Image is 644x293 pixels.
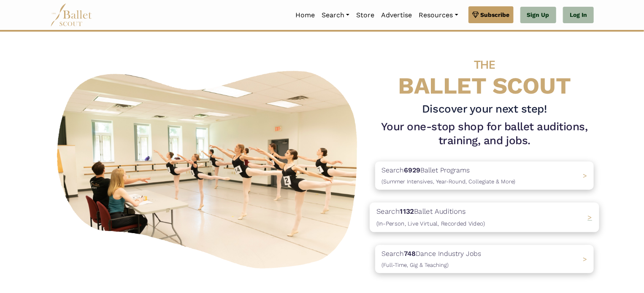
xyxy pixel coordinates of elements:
[415,6,461,24] a: Resources
[382,178,515,185] span: (Summer Intensives, Year-Round, Collegiate & More)
[481,10,510,19] span: Subscribe
[376,220,485,227] span: (In-Person, Live Virtual, Recorded Video)
[404,166,420,174] b: 6929
[382,165,515,186] p: Search Ballet Programs
[382,248,481,270] p: Search Dance Industry Jobs
[375,161,594,190] a: Search6929Ballet Programs(Summer Intensives, Year-Round, Collegiate & More)>
[376,206,485,229] p: Search Ballet Auditions
[378,6,415,24] a: Advertise
[375,48,594,99] h4: BALLET SCOUT
[382,262,449,268] span: (Full-Time, Gig & Teaching)
[375,120,594,148] h1: Your one-stop shop for ballet auditions, training, and jobs.
[353,6,378,24] a: Store
[472,10,479,19] img: gem.svg
[563,7,594,24] a: Log In
[404,250,416,258] b: 748
[318,6,353,24] a: Search
[375,245,594,273] a: Search748Dance Industry Jobs(Full-Time, Gig & Teaching) >
[400,207,414,216] b: 1132
[583,172,587,180] span: >
[50,62,368,274] img: A group of ballerinas talking to each other in a ballet studio
[474,58,495,72] span: THE
[520,7,556,24] a: Sign Up
[468,6,514,23] a: Subscribe
[583,255,587,263] span: >
[588,213,593,222] span: >
[375,203,594,231] a: Search1132Ballet Auditions(In-Person, Live Virtual, Recorded Video) >
[292,6,318,24] a: Home
[375,102,594,116] h3: Discover your next step!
